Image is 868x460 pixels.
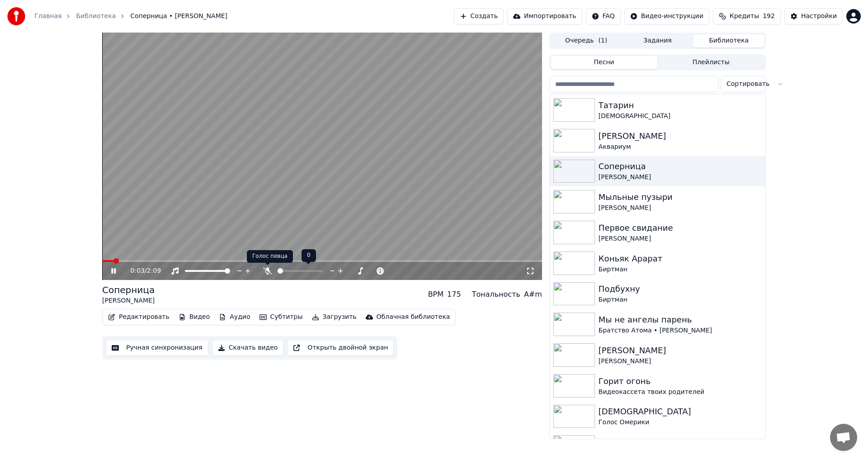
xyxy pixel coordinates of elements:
[287,340,394,356] button: Открыть двойной экран
[599,130,762,142] div: [PERSON_NAME]
[34,12,227,21] nav: breadcrumb
[598,36,607,45] span: ( 1 )
[256,311,307,323] button: Субтитры
[599,112,762,121] div: [DEMOGRAPHIC_DATA]
[131,266,152,275] div: /
[599,265,762,274] div: Биртман
[801,12,837,21] div: Настройки
[104,311,173,323] button: Редактировать
[377,313,450,322] div: Облачная библиотека
[551,56,658,69] button: Песни
[599,357,762,366] div: [PERSON_NAME]
[308,311,360,323] button: Загрузить
[76,12,116,21] a: Библиотека
[215,311,254,323] button: Аудио
[551,34,622,47] button: Очередь
[599,295,762,304] div: Биртман
[657,56,764,69] button: Плейлисты
[622,34,693,47] button: Задания
[472,289,520,300] div: Тональность
[130,12,227,21] span: Соперница • [PERSON_NAME]
[599,252,762,265] div: Коньяк Арарат
[131,266,145,275] span: 0:03
[524,289,542,300] div: A#m
[624,8,709,24] button: Видео-инструкции
[428,289,443,300] div: BPM
[599,173,762,182] div: [PERSON_NAME]
[7,7,25,25] img: youka
[599,234,762,243] div: [PERSON_NAME]
[447,289,461,300] div: 175
[599,222,762,234] div: Первое свидание
[693,34,764,47] button: Библиотека
[599,204,762,213] div: [PERSON_NAME]
[102,296,155,305] div: [PERSON_NAME]
[147,266,161,275] span: 2:09
[454,8,504,24] button: Создать
[102,284,155,296] div: Соперница
[599,418,762,427] div: Голос Омерики
[302,249,316,262] div: 0
[599,405,762,418] div: [DEMOGRAPHIC_DATA]
[726,80,769,89] span: Сортировать
[599,388,762,397] div: Видеокассета твоих родителей
[830,424,857,451] div: Открытый чат
[599,191,762,204] div: Мыльные пузыри
[599,326,762,335] div: Братство Атома • [PERSON_NAME]
[106,340,208,356] button: Ручная синхронизация
[599,99,762,112] div: Татарин
[599,375,762,388] div: Горит огонь
[599,160,762,173] div: Соперница
[34,12,61,21] a: Главная
[730,12,759,21] span: Кредиты
[175,311,214,323] button: Видео
[784,8,843,24] button: Настройки
[599,436,762,449] div: Звук говно, пиво дорогое!
[212,340,284,356] button: Скачать видео
[599,313,762,326] div: Мы не ангелы парень
[599,344,762,357] div: [PERSON_NAME]
[713,8,781,24] button: Кредиты192
[247,250,293,263] div: Голос певца
[763,12,775,21] span: 192
[599,142,762,152] div: Аквариум
[507,8,582,24] button: Импортировать
[599,283,762,295] div: Подбухну
[586,8,621,24] button: FAQ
